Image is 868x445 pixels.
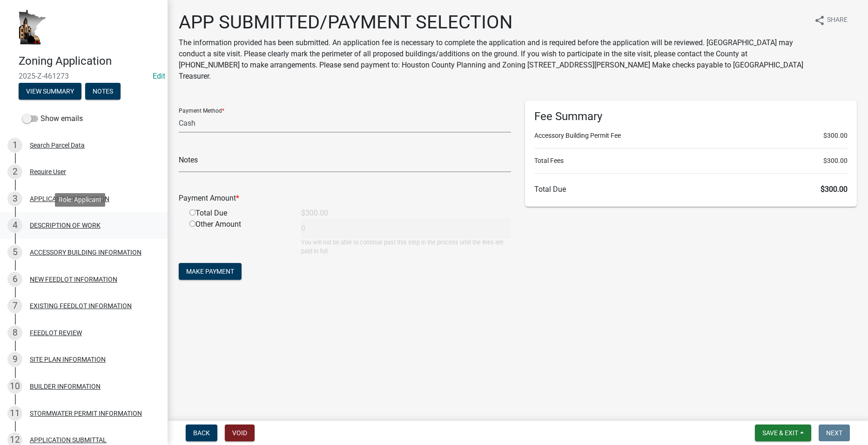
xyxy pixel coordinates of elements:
div: 2 [7,164,22,179]
i: share [814,15,825,26]
div: STORMWATER PERMIT INFORMATION [30,410,142,417]
h6: Fee Summary [534,110,848,123]
div: Search Parcel Data [30,142,85,148]
wm-modal-confirm: Summary [19,88,81,95]
div: 3 [7,191,22,206]
div: Role: Applicant [55,193,105,207]
button: View Summary [19,83,81,100]
div: 11 [7,406,22,421]
span: $300.00 [823,156,848,166]
span: $300.00 [821,185,848,194]
span: 2025-Z-461273 [19,72,149,81]
div: 6 [7,272,22,287]
button: shareShare [807,11,855,29]
span: Make Payment [186,268,234,275]
div: Require User [30,169,66,175]
div: Payment Amount [172,193,518,204]
div: BUILDER INFORMATION [30,383,101,390]
button: Make Payment [179,263,242,280]
span: Next [826,429,842,437]
button: Save & Exit [755,425,811,441]
h4: Zoning Application [19,54,160,68]
div: 10 [7,379,22,394]
label: Show emails [22,113,83,124]
div: 1 [7,138,22,153]
img: Houston County, Minnesota [19,10,47,45]
div: SITE PLAN INFORMATION [30,356,106,363]
wm-modal-confirm: Notes [85,88,121,95]
wm-modal-confirm: Edit Application Number [153,72,165,81]
h1: APP SUBMITTED/PAYMENT SELECTION [179,11,807,34]
div: 8 [7,325,22,340]
button: Next [819,425,850,441]
div: APPLICATION SUBMITTAL [30,437,107,443]
p: The information provided has been submitted. An application fee is necessary to complete the appl... [179,37,807,82]
span: Save & Exit [762,429,798,437]
div: 9 [7,352,22,367]
button: Back [186,425,217,441]
button: Notes [85,83,121,100]
div: 7 [7,298,22,313]
span: $300.00 [823,131,848,141]
div: ACCESSORY BUILDING INFORMATION [30,249,141,256]
button: Void [225,425,255,441]
div: Other Amount [182,219,294,256]
h6: Total Due [534,185,848,194]
a: Edit [153,72,165,81]
div: FEEDLOT REVIEW [30,330,82,336]
div: NEW FEEDLOT INFORMATION [30,276,117,283]
div: APPLICANT INFORMATION [30,196,109,202]
div: Total Due [182,208,294,219]
span: Back [193,429,210,437]
span: Share [827,15,848,26]
div: EXISTING FEEDLOT INFORMATION [30,303,132,309]
div: 5 [7,245,22,260]
li: Accessory Building Permit Fee [534,131,848,141]
li: Total Fees [534,156,848,166]
div: DESCRIPTION OF WORK [30,222,101,229]
div: 4 [7,218,22,233]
